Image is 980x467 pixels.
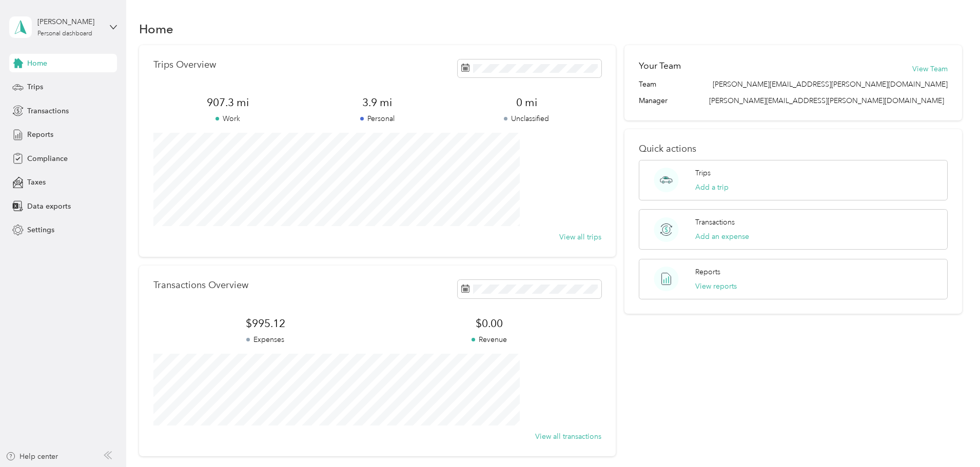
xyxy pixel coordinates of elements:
p: Unclassified [452,113,601,124]
button: Help center [6,451,58,462]
span: Team [639,79,656,90]
p: Revenue [377,334,601,345]
button: Add an expense [695,231,749,242]
button: View all trips [559,232,601,242]
p: Trips Overview [153,59,216,70]
span: $995.12 [153,316,377,331]
span: Transactions [27,106,69,116]
iframe: Everlance-gr Chat Button Frame [923,410,980,467]
span: Compliance [27,153,68,164]
span: 3.9 mi [303,95,452,110]
span: Taxes [27,177,46,188]
p: Expenses [153,334,377,345]
button: View all transactions [535,431,601,442]
span: [PERSON_NAME][EMAIL_ADDRESS][PERSON_NAME][DOMAIN_NAME] [713,79,948,90]
button: Add a trip [695,182,729,193]
button: View Team [912,64,948,74]
p: Reports [695,267,720,277]
div: [PERSON_NAME] [37,16,102,27]
p: Personal [303,113,452,124]
button: View reports [695,281,737,292]
span: Data exports [27,201,71,212]
h1: Home [139,24,173,34]
span: Trips [27,82,43,92]
p: Transactions [695,217,735,228]
span: Settings [27,225,54,235]
p: Trips [695,168,711,178]
span: Home [27,58,47,69]
span: 907.3 mi [153,95,303,110]
span: Reports [27,129,53,140]
span: 0 mi [452,95,601,110]
span: [PERSON_NAME][EMAIL_ADDRESS][PERSON_NAME][DOMAIN_NAME] [709,96,944,105]
p: Transactions Overview [153,280,248,291]
span: $0.00 [377,316,601,331]
p: Quick actions [639,144,948,154]
p: Work [153,113,303,124]
span: Manager [639,95,668,106]
div: Personal dashboard [37,31,92,37]
h2: Your Team [639,59,681,72]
